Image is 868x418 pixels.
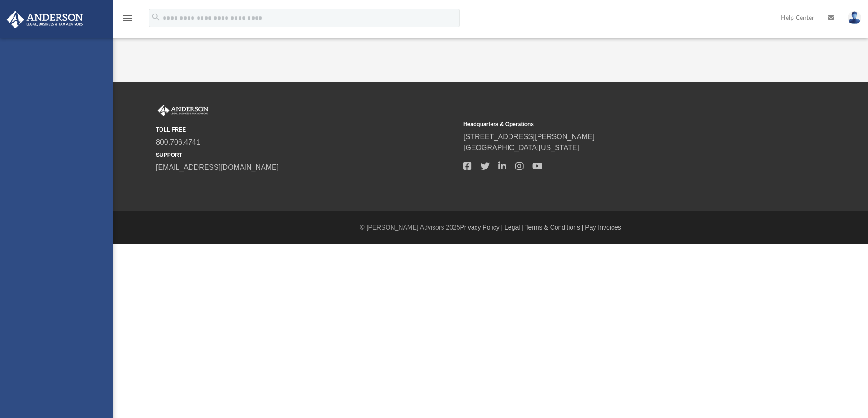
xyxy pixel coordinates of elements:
i: search [151,12,161,22]
img: Anderson Advisors Platinum Portal [4,11,86,28]
div: © [PERSON_NAME] Advisors 2025 [113,223,868,232]
a: Privacy Policy | [460,224,503,231]
a: Terms & Conditions | [525,224,584,231]
a: Legal | [505,224,524,231]
a: [STREET_ADDRESS][PERSON_NAME] [463,133,594,141]
a: 800.706.4741 [156,138,200,146]
a: [GEOGRAPHIC_DATA][US_STATE] [463,144,579,151]
small: Headquarters & Operations [463,120,764,128]
a: Pay Invoices [585,224,621,231]
a: menu [122,17,133,23]
a: [EMAIL_ADDRESS][DOMAIN_NAME] [156,164,278,171]
img: User Pic [848,11,861,24]
i: menu [122,13,133,23]
img: Anderson Advisors Platinum Portal [156,105,210,117]
small: TOLL FREE [156,126,457,134]
small: SUPPORT [156,151,457,159]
